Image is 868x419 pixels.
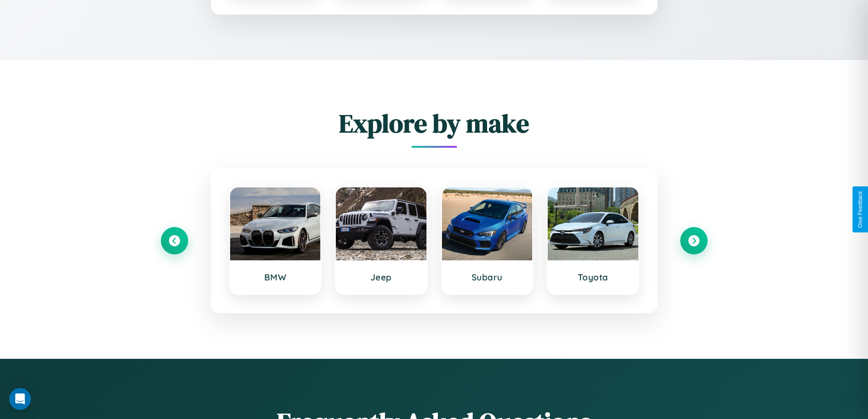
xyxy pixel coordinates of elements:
h3: Toyota [557,272,629,283]
h3: Jeep [345,272,417,283]
div: Give Feedback [857,191,863,228]
div: Open Intercom Messenger [9,388,31,410]
h3: BMW [239,272,312,283]
h3: Subaru [451,272,524,283]
h2: Explore by make [161,106,708,141]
